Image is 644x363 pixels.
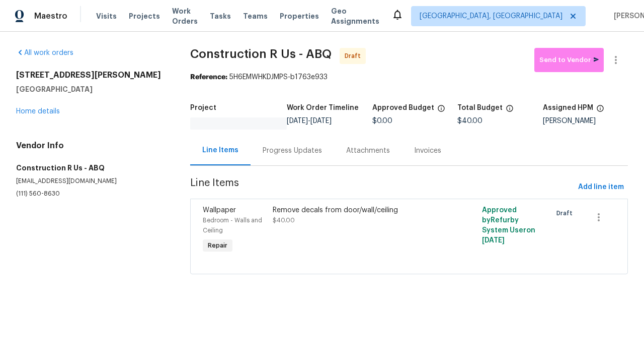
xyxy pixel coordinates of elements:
h5: Work Order Timeline [287,104,359,111]
div: 5H6EMWHKDJMPS-b1763e933 [190,72,628,82]
span: [DATE] [482,237,505,244]
span: Wallpaper [203,207,236,214]
button: Add line item [574,178,628,197]
span: Repair [204,240,231,251]
p: (111) 560-8630 [16,190,166,198]
span: Work Orders [172,6,198,26]
h5: Assigned HPM [543,104,593,111]
span: Send to Vendor [539,54,599,66]
span: Teams [243,11,268,21]
span: Approved by Refurby System User on [482,207,535,244]
span: Visits [96,11,117,21]
span: Properties [280,11,319,21]
a: All work orders [16,49,73,56]
span: [GEOGRAPHIC_DATA], [GEOGRAPHIC_DATA] [420,11,562,21]
p: [EMAIL_ADDRESS][DOMAIN_NAME] [16,177,166,186]
span: The hpm assigned to this work order. [596,104,604,117]
span: The total cost of line items that have been proposed by Opendoor. This sum includes line items th... [506,104,514,117]
span: $40.00 [273,217,295,223]
div: Remove decals from door/wall/ceiling [273,205,441,215]
div: [PERSON_NAME] [543,117,628,125]
h5: Approved Budget [372,104,434,111]
span: Maestro [34,11,67,21]
h4: Vendor Info [16,141,166,151]
button: Send to Vendor [534,48,604,72]
div: Line Items [202,145,238,155]
span: Construction R Us - ABQ [190,48,332,60]
h5: Total Budget [457,104,503,111]
span: $40.00 [457,117,482,125]
span: - [287,117,332,125]
span: Add line item [578,181,624,194]
span: [DATE] [287,117,308,125]
b: Reference: [190,74,227,81]
span: The total cost of line items that have been approved by both Opendoor and the Trade Partner. This... [437,104,445,117]
span: Draft [345,51,365,61]
span: Tasks [210,13,231,20]
span: $0.00 [372,117,392,125]
span: Line Items [190,178,574,197]
h2: [STREET_ADDRESS][PERSON_NAME] [16,70,166,80]
span: Bedroom - Walls and Ceiling [203,217,262,233]
span: Attachments [346,147,390,154]
span: Projects [129,11,160,21]
a: Home details [16,108,60,115]
h5: Project [190,104,216,111]
span: Invoices [414,147,441,154]
div: Progress Updates [263,146,322,156]
h5: [GEOGRAPHIC_DATA] [16,84,166,94]
span: Draft [556,208,577,218]
h5: Construction R Us - ABQ [16,163,166,173]
span: [DATE] [310,117,332,125]
span: Geo Assignments [331,6,379,26]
